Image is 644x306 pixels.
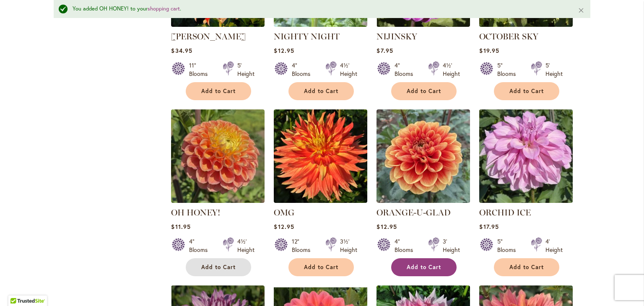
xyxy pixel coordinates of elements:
button: Add to Cart [494,82,559,100]
img: ORCHID ICE [479,109,573,203]
a: [PERSON_NAME] [171,31,246,41]
button: Add to Cart [494,258,559,276]
span: Add to Cart [509,264,544,271]
a: NIJINSKY [377,21,470,29]
div: 5" Blooms [497,237,521,254]
a: Nighty Night [274,21,367,29]
iframe: Launch Accessibility Center [6,276,30,300]
span: Add to Cart [304,88,338,95]
div: 4½' Height [237,237,254,254]
a: October Sky [479,21,573,29]
div: 4½' Height [340,61,357,78]
span: Add to Cart [509,88,544,95]
img: Orange-U-Glad [377,109,470,203]
a: Omg [274,197,367,205]
a: OMG [274,207,294,218]
div: 4½' Height [443,61,460,78]
div: 4' Height [545,237,563,254]
div: You added OH HONEY! to your . [73,5,565,13]
button: Add to Cart [186,82,251,100]
a: Nick Sr [171,21,265,29]
span: $7.95 [377,47,393,54]
div: 4" Blooms [395,237,418,254]
a: Orange-U-Glad [377,197,470,205]
button: Add to Cart [186,258,251,276]
div: 3' Height [443,237,460,254]
div: 4" Blooms [189,237,213,254]
span: $12.95 [274,223,294,231]
div: 3½' Height [340,237,357,254]
img: Omg [274,109,367,203]
a: OH HONEY! [171,207,220,218]
span: Add to Cart [304,264,338,271]
span: $11.95 [171,223,190,231]
a: ORCHID ICE [479,207,531,218]
div: 5' Height [237,61,254,78]
span: $12.95 [274,47,294,54]
button: Add to Cart [288,258,354,276]
a: Oh Honey! [171,197,265,205]
div: 11" Blooms [189,61,213,78]
div: 4" Blooms [395,61,418,78]
a: NIGHTY NIGHT [274,31,340,41]
span: $17.95 [479,223,499,231]
div: 12" Blooms [292,237,315,254]
a: NIJINSKY [377,31,417,41]
span: Add to Cart [407,264,441,271]
div: 4" Blooms [292,61,315,78]
a: ORANGE-U-GLAD [377,207,451,218]
a: ORCHID ICE [479,197,573,205]
a: OCTOBER SKY [479,31,538,41]
span: Add to Cart [407,88,441,95]
button: Add to Cart [391,258,457,276]
button: Add to Cart [391,82,457,100]
span: $19.95 [479,47,499,54]
div: 5" Blooms [497,61,521,78]
span: Add to Cart [201,264,236,271]
span: $34.95 [171,47,192,54]
button: Add to Cart [288,82,354,100]
a: shopping cart [148,5,180,12]
span: Add to Cart [201,88,236,95]
img: Oh Honey! [171,109,265,203]
div: 5' Height [545,61,563,78]
span: $12.95 [377,223,397,231]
